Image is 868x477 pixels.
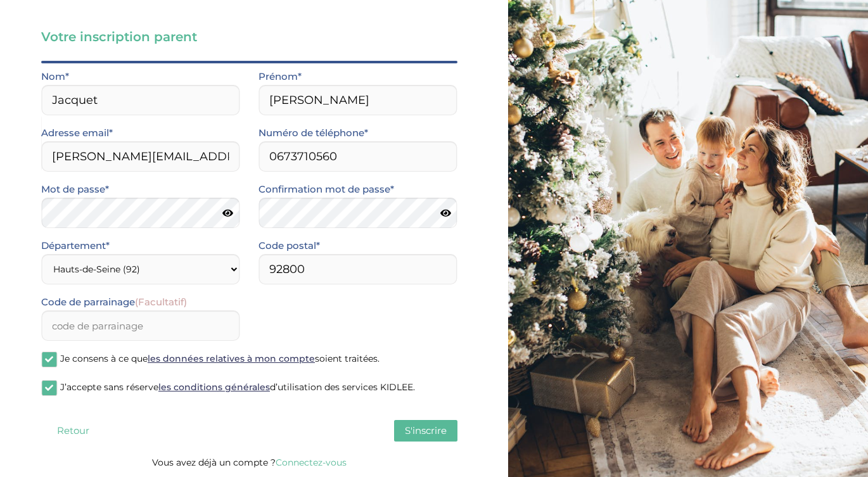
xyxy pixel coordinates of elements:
label: Mot de passe* [41,181,109,198]
label: Confirmation mot de passe* [258,181,394,198]
label: Numéro de téléphone* [258,125,368,141]
h3: Votre inscription parent [41,28,457,46]
input: Nom [41,85,239,115]
span: J’accepte sans réserve d’utilisation des services KIDLEE. [60,381,415,393]
input: Prénom [258,85,457,115]
p: Vous avez déjà un compte ? [41,454,457,471]
span: S'inscrire [405,424,447,436]
input: Code postal [258,254,457,284]
input: code de parrainage [41,310,239,341]
button: Retour [41,420,105,442]
input: Numero de telephone [258,141,457,172]
span: (Facultatif) [135,296,187,308]
span: Je consens à ce que soient traitées. [60,353,380,364]
a: Connectez-vous [276,457,347,468]
label: Code de parrainage [41,294,187,310]
label: Adresse email* [41,125,113,141]
button: S'inscrire [394,420,457,442]
label: Code postal* [258,238,320,254]
a: les données relatives à mon compte [148,353,315,364]
label: Département* [41,238,110,254]
label: Prénom* [258,68,302,85]
input: Email [41,141,239,172]
a: les conditions générales [158,381,270,393]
